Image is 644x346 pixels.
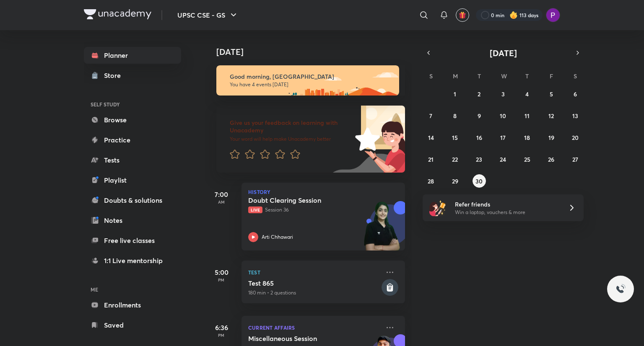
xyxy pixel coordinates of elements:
h5: 5:00 [205,267,238,277]
button: September 13, 2025 [569,109,582,122]
img: referral [429,199,446,216]
p: Current Affairs [248,323,380,333]
h5: 6:36 [205,323,238,333]
h5: Doubt Clearing Session [248,196,353,204]
button: September 15, 2025 [448,131,462,144]
button: September 8, 2025 [448,109,462,122]
abbr: September 10, 2025 [500,112,506,120]
abbr: September 7, 2025 [429,112,432,120]
button: September 18, 2025 [520,131,534,144]
a: Saved [84,317,181,333]
button: September 6, 2025 [569,87,582,101]
a: Store [84,67,181,84]
abbr: September 21, 2025 [428,155,434,163]
abbr: September 14, 2025 [428,134,434,142]
p: 180 min • 2 questions [248,289,380,297]
abbr: September 6, 2025 [574,90,577,98]
img: morning [216,65,399,96]
abbr: September 28, 2025 [428,177,434,185]
abbr: September 9, 2025 [478,112,481,120]
a: Enrollments [84,297,181,313]
abbr: Wednesday [501,72,507,80]
abbr: September 3, 2025 [501,90,505,98]
h5: Miscellaneous Session [248,334,353,343]
h5: 7:00 [205,189,238,199]
p: Test [248,267,380,277]
button: September 28, 2025 [424,174,438,188]
a: Notes [84,212,181,229]
button: September 27, 2025 [569,152,582,166]
button: September 23, 2025 [473,152,486,166]
a: Browse [84,111,181,128]
button: September 10, 2025 [496,109,510,122]
abbr: September 26, 2025 [548,155,554,163]
button: [DATE] [434,47,572,59]
h6: Good morning, [GEOGRAPHIC_DATA] [230,73,392,80]
button: September 20, 2025 [569,131,582,144]
p: AM [205,199,238,204]
button: September 12, 2025 [545,109,558,122]
button: September 26, 2025 [545,152,558,166]
button: September 9, 2025 [473,109,486,122]
button: September 14, 2025 [424,131,438,144]
a: Playlist [84,172,181,188]
button: September 22, 2025 [448,152,462,166]
button: September 29, 2025 [448,174,462,188]
button: September 24, 2025 [496,152,510,166]
h6: SELF STUDY [84,97,181,111]
a: Planner [84,47,181,64]
img: avatar [459,11,466,19]
abbr: September 13, 2025 [572,112,578,120]
abbr: September 29, 2025 [452,177,458,185]
button: avatar [456,8,469,22]
abbr: September 22, 2025 [452,155,458,163]
button: September 25, 2025 [520,152,534,166]
button: September 4, 2025 [520,87,534,101]
img: Preeti Pandey [546,8,560,22]
button: September 3, 2025 [496,87,510,101]
p: PM [205,277,238,282]
abbr: September 18, 2025 [524,134,530,142]
abbr: Monday [453,72,458,80]
abbr: September 4, 2025 [525,90,529,98]
p: History [248,189,398,194]
img: ttu [615,284,626,294]
h6: ME [84,282,181,297]
button: September 17, 2025 [496,131,510,144]
abbr: Thursday [525,72,529,80]
a: Doubts & solutions [84,192,181,209]
abbr: Sunday [429,72,433,80]
p: Win a laptop, vouchers & more [455,209,558,216]
button: September 19, 2025 [545,131,558,144]
h6: Refer friends [455,200,558,209]
button: September 1, 2025 [448,87,462,101]
button: September 11, 2025 [520,109,534,122]
button: September 5, 2025 [545,87,558,101]
abbr: Tuesday [478,72,481,80]
p: PM [205,333,238,338]
abbr: September 23, 2025 [476,155,482,163]
img: streak [509,11,518,19]
abbr: September 25, 2025 [524,155,530,163]
abbr: September 17, 2025 [500,134,506,142]
button: September 30, 2025 [473,174,486,188]
button: September 21, 2025 [424,152,438,166]
abbr: September 11, 2025 [525,112,530,120]
div: Store [104,70,126,80]
a: Company Logo [84,9,151,21]
abbr: September 8, 2025 [453,112,457,120]
a: 1:1 Live mentorship [84,252,181,269]
p: Session 36 [248,206,380,214]
h6: Give us your feedback on learning with Unacademy [230,119,352,134]
img: unacademy [359,201,405,259]
abbr: Saturday [574,72,577,80]
p: You have 4 events [DATE] [230,81,392,88]
img: feedback_image [327,106,405,173]
abbr: September 20, 2025 [572,134,579,142]
abbr: September 27, 2025 [572,155,578,163]
abbr: September 5, 2025 [550,90,553,98]
h5: Test 865 [248,279,380,287]
a: Tests [84,152,181,168]
a: Practice [84,132,181,148]
abbr: Friday [550,72,553,80]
